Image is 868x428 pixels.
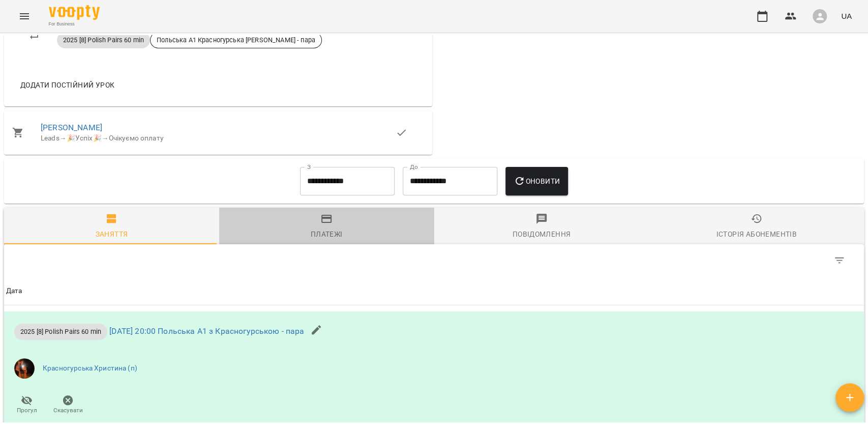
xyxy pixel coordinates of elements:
span: For Business [49,21,100,27]
span: Дата [6,285,862,297]
span: Скасувати [53,406,83,415]
span: 2025 [8] Polish Pairs 60 min [57,36,150,45]
button: Прогул [6,391,47,419]
div: Sort [6,285,22,297]
span: Додати постійний урок [20,79,114,91]
img: Voopty Logo [49,5,100,20]
span: → [59,134,67,142]
a: [DATE] 20:00 Польська А1 з Красногурською - пара [109,326,304,336]
span: Оновити [514,175,560,187]
button: Оновити [505,167,568,195]
span: → [102,134,109,142]
a: Красногурська Христина (п) [43,363,137,374]
button: Фільтр [827,248,852,273]
div: Польська А1 Красногурська [PERSON_NAME] - пара [150,32,322,48]
span: Прогул [17,406,37,415]
button: Додати постійний урок [16,76,118,94]
div: Дата [6,285,22,297]
button: Menu [12,4,37,28]
img: 6e701af36e5fc41b3ad9d440b096a59c.jpg [14,358,35,379]
a: [PERSON_NAME] [41,123,102,132]
div: Leads 🎉Успіх🎉 Очікуємо оплату [41,133,396,144]
div: Table Toolbar [4,244,864,277]
span: 2025 [8] Polish Pairs 60 min [14,327,107,336]
button: Скасувати [47,391,88,419]
span: UA [841,11,852,21]
span: Польська А1 Красногурська [PERSON_NAME] - пара [151,36,321,45]
button: UA [837,7,856,25]
div: Платежі [311,228,343,240]
div: Повідомлення [513,228,571,240]
div: Заняття [96,228,128,240]
div: Історія абонементів [716,228,796,240]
